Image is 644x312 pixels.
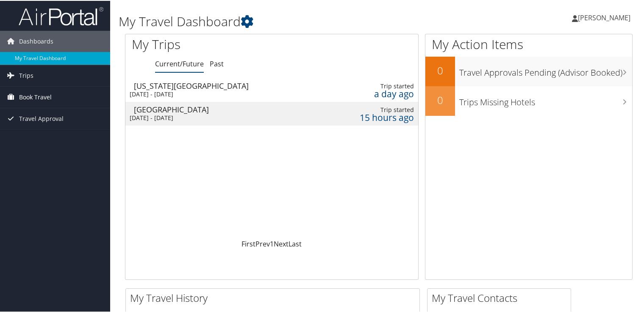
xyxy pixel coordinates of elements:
[134,81,301,89] div: [US_STATE][GEOGRAPHIC_DATA]
[425,35,632,52] h1: My Action Items
[327,105,414,113] div: Trip started
[459,62,632,78] h3: Travel Approvals Pending (Advisor Booked)
[119,12,466,30] h1: My Travel Dashboard
[459,91,632,107] h3: Trips Missing Hotels
[255,238,270,248] a: Prev
[19,86,52,107] span: Book Travel
[274,238,289,248] a: Next
[270,238,274,248] a: 1
[327,89,414,97] div: a day ago
[19,30,53,51] span: Dashboards
[130,90,297,97] div: [DATE] - [DATE]
[19,5,103,25] img: airportal-logo.png
[130,290,419,304] h2: My Travel History
[425,56,632,85] a: 0Travel Approvals Pending (Advisor Booked)
[155,58,204,68] a: Current/Future
[327,82,414,89] div: Trip started
[132,35,290,52] h1: My Trips
[210,58,224,68] a: Past
[425,63,455,77] h2: 0
[134,105,301,112] div: [GEOGRAPHIC_DATA]
[327,113,414,120] div: 15 hours ago
[425,85,632,115] a: 0Trips Missing Hotels
[578,12,630,22] span: [PERSON_NAME]
[432,290,571,304] h2: My Travel Contacts
[130,113,297,121] div: [DATE] - [DATE]
[19,64,33,85] span: Trips
[425,92,455,107] h2: 0
[572,4,639,30] a: [PERSON_NAME]
[19,107,64,129] span: Travel Approval
[289,238,302,248] a: Last
[241,238,255,248] a: First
